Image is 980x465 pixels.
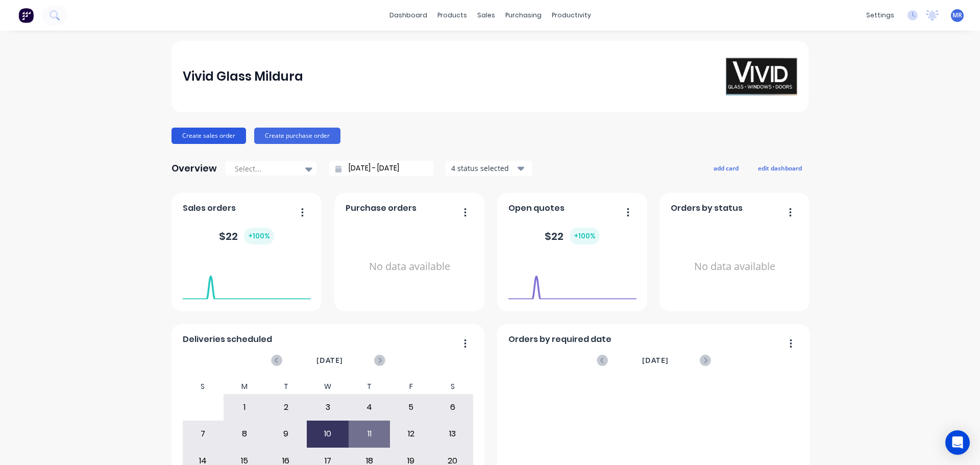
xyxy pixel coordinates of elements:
img: Factory [18,8,34,23]
div: 12 [390,421,431,447]
div: F [390,379,432,394]
img: Vivid Glass Mildura [726,58,797,96]
div: Vivid Glass Mildura [183,66,303,87]
div: purchasing [500,8,547,23]
div: M [224,379,265,394]
a: dashboard [384,8,432,23]
div: 10 [307,421,348,447]
button: Create purchase order [254,128,340,144]
div: 5 [390,395,431,420]
div: $ 22 [545,228,600,244]
div: + 100 % [244,228,274,244]
span: Open quotes [508,202,565,214]
div: No data available [671,218,799,315]
span: Orders by status [671,202,743,214]
div: productivity [547,8,596,23]
div: 4 status selected [451,163,516,174]
div: No data available [346,218,474,315]
span: Sales orders [183,202,236,214]
div: 4 [349,395,390,420]
div: Overview [171,158,217,179]
div: S [432,379,474,394]
div: 6 [432,395,473,420]
button: Create sales order [171,128,246,144]
div: S [182,379,224,394]
span: MR [952,11,962,20]
div: T [265,379,307,394]
button: add card [707,161,745,175]
div: $ 22 [219,228,274,244]
span: Purchase orders [346,202,416,214]
div: 7 [183,421,224,447]
div: 8 [224,421,265,447]
div: 1 [224,395,265,420]
div: + 100 % [570,228,600,244]
div: 11 [349,421,390,447]
div: Open Intercom Messenger [945,430,970,455]
span: [DATE] [642,355,669,366]
button: 4 status selected [446,161,532,176]
span: [DATE] [316,355,343,366]
button: edit dashboard [751,161,808,175]
div: 2 [266,395,307,420]
div: products [432,8,472,23]
div: T [349,379,390,394]
div: 13 [432,421,473,447]
div: sales [472,8,500,23]
div: 9 [266,421,307,447]
div: 3 [307,395,348,420]
div: settings [861,8,899,23]
div: W [307,379,349,394]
